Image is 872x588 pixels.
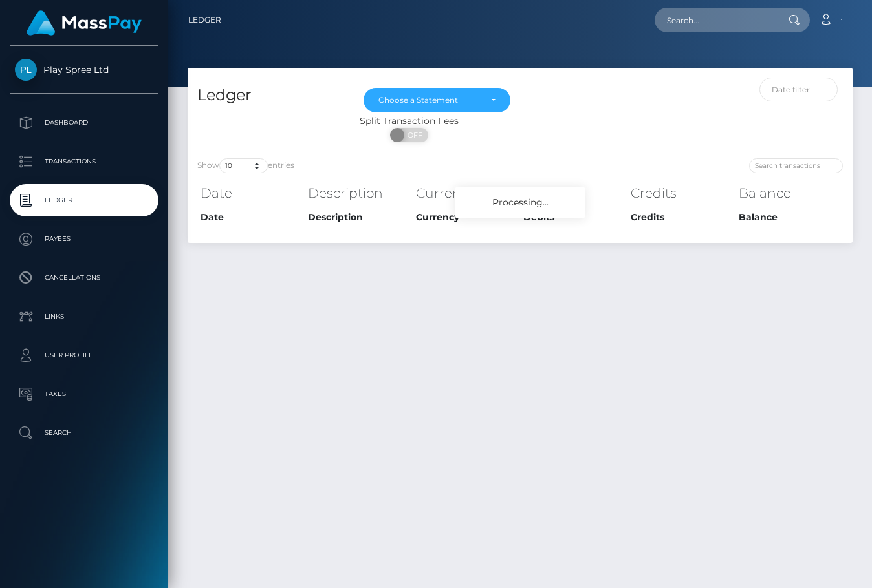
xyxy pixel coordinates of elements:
div: Split Transaction Fees [188,114,631,128]
a: Search [10,417,158,449]
p: Ledger [15,191,153,210]
select: Showentries [219,158,268,173]
th: Debits [520,180,627,206]
a: Taxes [10,378,158,410]
th: Date [197,207,305,227]
th: Credits [627,207,735,227]
input: Search... [655,8,776,32]
p: Taxes [15,384,153,404]
img: MassPay Logo [27,10,142,36]
label: Show entries [197,158,294,173]
p: Transactions [15,152,153,171]
div: Choose a Statement [378,95,481,105]
a: Ledger [10,184,158,216]
th: Currency [413,180,520,206]
th: Credits [627,180,735,206]
a: Dashboard [10,107,158,139]
th: Balance [736,207,843,227]
span: Play Spree Ltd [10,64,158,76]
p: Dashboard [15,113,153,132]
div: Processing... [455,187,585,218]
p: Links [15,307,153,326]
input: Date filter [759,78,838,101]
span: OFF [397,128,430,142]
input: Search transactions [749,158,843,173]
a: Cancellations [10,262,158,294]
th: Description [305,207,412,227]
a: Payees [10,223,158,255]
th: Balance [736,180,843,206]
button: Choose a Statement [364,88,510,112]
a: Transactions [10,145,158,178]
img: Play Spree Ltd [15,59,37,81]
h4: Ledger [197,84,344,107]
th: Date [197,180,305,206]
a: Links [10,300,158,333]
a: User Profile [10,339,158,372]
th: Description [305,180,412,206]
p: Payees [15,229,153,249]
p: User Profile [15,346,153,365]
p: Cancellations [15,268,153,288]
p: Search [15,423,153,443]
a: Ledger [188,6,221,34]
th: Currency [413,207,520,227]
